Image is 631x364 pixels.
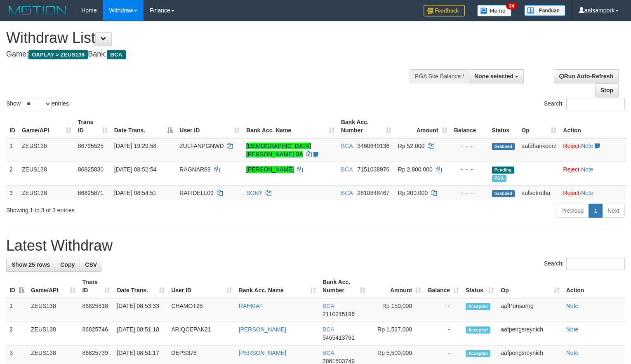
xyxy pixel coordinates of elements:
[114,166,156,173] span: [DATE] 08:52:54
[477,5,512,16] img: Button%20Memo.svg
[518,138,560,162] td: aafdhankeerz
[518,115,560,138] th: Op: activate to sort column ascending
[563,143,579,149] a: Reject
[566,98,625,110] input: Search:
[554,69,619,83] a: Run Auto-Refresh
[492,167,514,174] span: Pending
[19,138,75,162] td: ZEUS138
[560,185,626,200] td: ·
[176,115,243,138] th: User ID: activate to sort column ascending
[462,275,497,298] th: Status: activate to sort column ascending
[424,322,462,345] td: -
[560,162,626,185] td: ·
[566,258,625,270] input: Search:
[492,190,515,197] span: Grabbed
[168,298,235,322] td: CHAMOT28
[78,166,104,173] span: 86825830
[179,143,224,149] span: ZULFANPGNWD
[55,258,80,272] a: Copy
[581,143,593,149] a: Note
[111,115,177,138] th: Date Trans.: activate to sort column descending
[369,275,424,298] th: Amount: activate to sort column ascending
[358,166,390,173] span: Copy 7151038976 to clipboard
[6,258,55,272] a: Show 25 rows
[454,165,485,174] div: - - -
[424,5,465,16] img: Feedback.jpg
[6,30,412,46] h1: Withdraw List
[113,322,168,345] td: [DATE] 08:51:18
[497,275,563,298] th: Op: activate to sort column ascending
[556,204,589,218] a: Previous
[341,166,353,173] span: BCA
[319,275,369,298] th: Bank Acc. Number: activate to sort column ascending
[424,298,462,322] td: -
[85,261,97,268] span: CSV
[79,298,113,322] td: 86825818
[323,326,334,333] span: BCA
[602,204,625,218] a: Next
[6,98,69,110] label: Show entries
[28,50,88,59] span: OXPLAY > ZEUS138
[114,143,156,149] span: [DATE] 19:29:58
[6,275,28,298] th: ID: activate to sort column descending
[179,190,213,196] span: RAFIDELL09
[323,311,355,317] span: Copy 2110215196 to clipboard
[497,322,563,345] td: aafpengsreynich
[518,185,560,200] td: aafsetrotha
[79,275,113,298] th: Trans ID: activate to sort column ascending
[78,143,104,149] span: 86795525
[581,166,593,173] a: Note
[492,143,515,150] span: Grabbed
[323,334,355,341] span: Copy 5465413791 to clipboard
[79,322,113,345] td: 86825746
[239,303,263,309] a: RAHMAT
[338,115,395,138] th: Bank Acc. Number: activate to sort column ascending
[466,326,490,333] span: Accepted
[28,298,79,322] td: ZEUS138
[560,115,626,138] th: Action
[6,203,257,214] div: Showing 1 to 3 of 3 entries
[235,275,319,298] th: Bank Acc. Name: activate to sort column ascending
[563,190,579,196] a: Reject
[566,303,579,309] a: Note
[424,275,462,298] th: Balance: activate to sort column ascending
[246,190,262,196] a: SONY
[398,190,428,196] span: Rp 200.000
[358,190,390,196] span: Copy 2810848467 to clipboard
[466,350,490,357] span: Accepted
[563,166,579,173] a: Reject
[168,275,235,298] th: User ID: activate to sort column ascending
[544,98,625,110] label: Search:
[19,162,75,185] td: ZEUS138
[6,162,19,185] td: 2
[454,189,485,197] div: - - -
[168,322,235,345] td: ARIQCEPAK21
[6,322,28,345] td: 2
[114,190,156,196] span: [DATE] 08:54:51
[398,143,425,149] span: Rp 52.000
[560,138,626,162] td: ·
[113,298,168,322] td: [DATE] 08:53:33
[566,350,579,356] a: Note
[60,261,75,268] span: Copy
[489,115,518,138] th: Status
[497,298,563,322] td: aafPonsarng
[6,4,69,16] img: MOTION_logo.png
[544,258,625,270] label: Search:
[410,69,469,83] div: PGA Site Balance /
[395,115,451,138] th: Amount: activate to sort column ascending
[107,50,125,59] span: BCA
[19,185,75,200] td: ZEUS138
[6,185,19,200] td: 3
[6,115,19,138] th: ID
[6,50,412,59] h4: Game: Bank:
[12,261,50,268] span: Show 25 rows
[243,115,338,138] th: Bank Acc. Name: activate to sort column ascending
[179,166,210,173] span: RAGNAR88
[323,303,334,309] span: BCA
[595,83,619,97] a: Stop
[78,190,104,196] span: 86825871
[454,142,485,150] div: - - -
[466,303,490,310] span: Accepted
[398,166,433,173] span: Rp 2.800.000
